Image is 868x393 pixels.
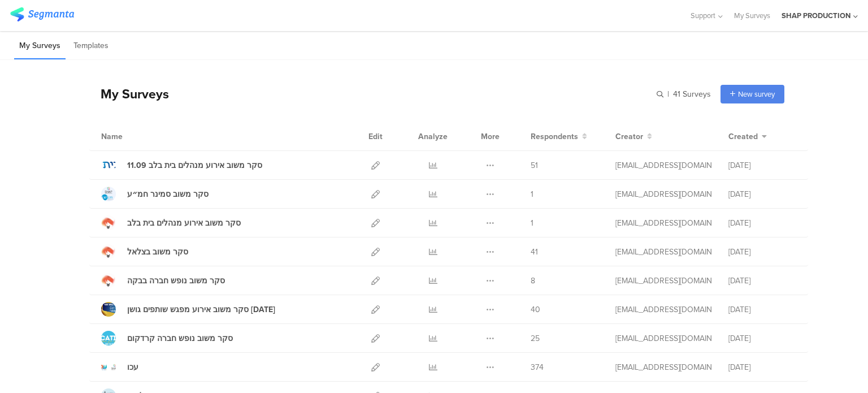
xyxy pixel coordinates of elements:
div: shapievents@gmail.com [615,217,711,229]
div: shapievents@gmail.com [615,304,711,316]
a: 11.09 סקר משוב אירוע מנהלים בית בלב [101,158,262,172]
div: Edit [363,122,388,150]
span: 51 [531,159,538,171]
div: [DATE] [728,246,796,258]
div: [DATE] [728,332,796,344]
a: עכו [101,360,138,374]
div: shapievents@gmail.com [615,361,711,373]
span: 8 [531,275,535,287]
div: [DATE] [728,188,796,200]
li: Templates [68,33,114,59]
span: 1 [531,188,533,200]
div: סקר משוב אירוע מנהלים בית בלב [127,217,241,229]
span: 1 [531,217,533,229]
div: עכו [127,361,138,373]
img: segmanta logo [10,7,74,21]
a: סקר משוב בצלאל [101,244,188,259]
div: SHAP PRODUCTION [782,10,850,21]
span: 374 [531,361,544,373]
div: More [478,122,502,150]
div: Name [101,131,169,142]
span: 41 [531,246,538,258]
li: My Surveys [14,33,66,59]
div: 11.09 סקר משוב אירוע מנהלים בית בלב [127,159,262,171]
span: 40 [531,304,540,316]
span: Support [691,10,715,21]
a: סקר משוב נופש חברה קרדקום [101,331,233,346]
div: shapievents@gmail.com [615,332,711,344]
div: סקר משוב נופש חברה בבקה [127,275,225,287]
div: shapievents@gmail.com [615,188,711,200]
div: shapievents@gmail.com [615,246,711,258]
a: סקר משוב אירוע מנהלים בית בלב [101,215,241,230]
div: shapievents@gmail.com [615,159,711,171]
a: סקר משוב אירוע מפגש שותפים גושן [DATE] [101,302,275,317]
div: [DATE] [728,217,796,229]
span: Respondents [531,131,578,142]
div: [DATE] [728,275,796,287]
span: Creator [615,131,643,142]
a: סקר משוב נופש חברה בבקה [101,273,225,288]
div: Analyze [416,122,450,150]
span: Created [728,131,758,142]
div: My Surveys [89,84,169,103]
button: Created [728,131,767,142]
div: shapievents@gmail.com [615,275,711,287]
span: New survey [738,89,775,100]
div: סקר משוב סמינר חמ״ע [127,188,209,200]
div: סקר משוב אירוע מפגש שותפים גושן 11.06.25 [127,304,275,316]
span: 41 Surveys [673,88,711,100]
div: סקר משוב נופש חברה קרדקום [127,332,233,344]
button: Respondents [531,131,587,142]
button: Creator [615,131,652,142]
span: 25 [531,332,540,344]
div: [DATE] [728,159,796,171]
div: [DATE] [728,361,796,373]
div: סקר משוב בצלאל [127,246,188,258]
div: [DATE] [728,304,796,316]
a: סקר משוב סמינר חמ״ע [101,187,209,201]
span: | [666,88,671,100]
